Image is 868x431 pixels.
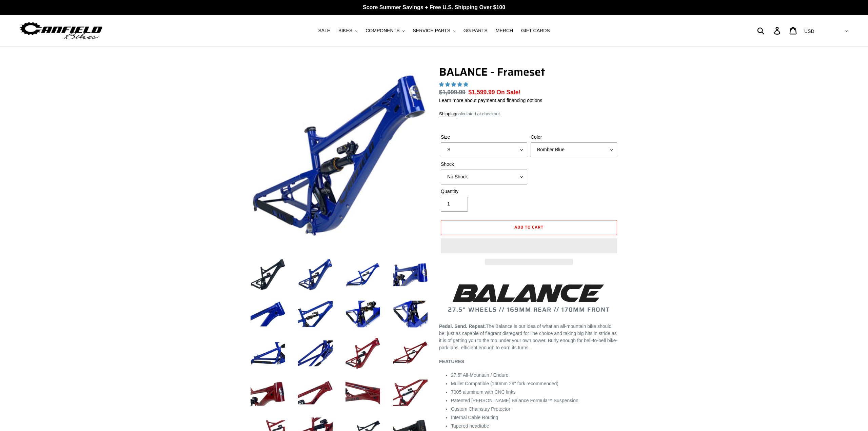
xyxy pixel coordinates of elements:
span: SALE [318,28,330,34]
span: GIFT CARDS [521,28,550,34]
s: $1,999.99 [439,89,466,96]
span: COMPONENTS [366,28,399,34]
span: BIKES [338,28,352,34]
a: SALE [315,26,334,35]
span: On Sale! [496,88,520,97]
img: Load image into Gallery viewer, BALANCE - Frameset [297,256,334,293]
span: Internal Cable Routing [451,415,498,420]
img: Load image into Gallery viewer, BALANCE - Frameset [249,256,287,293]
img: Load image into Gallery viewer, BALANCE - Frameset [249,335,287,372]
b: Pedal. Send. Repeat. [439,324,486,329]
img: Load image into Gallery viewer, BALANCE - Frameset [392,374,429,411]
img: Load image into Gallery viewer, BALANCE - Frameset [297,335,334,372]
label: Quantity [441,188,527,195]
span: Add to cart [514,224,544,230]
span: SERVICE PARTS [413,28,450,34]
h2: 27.5" WHEELS // 169MM REAR // 170MM FRONT [439,282,619,314]
img: Load image into Gallery viewer, BALANCE - Frameset [297,374,334,411]
input: Search [761,23,778,38]
span: 7005 aluminum with CNC links [451,389,516,395]
span: MERCH [496,28,513,34]
img: BALANCE - Frameset [251,67,428,244]
img: Load image into Gallery viewer, BALANCE - Frameset [344,295,381,333]
a: GG PARTS [460,26,491,35]
button: SERVICE PARTS [409,26,458,35]
img: Load image into Gallery viewer, BALANCE - Frameset [392,335,429,372]
img: Load image into Gallery viewer, BALANCE - Frameset [392,256,429,293]
label: Color [531,134,617,141]
div: calculated at checkout. [439,111,619,117]
h1: BALANCE - Frameset [439,65,619,78]
img: Load image into Gallery viewer, BALANCE - Frameset [344,335,381,372]
img: Load image into Gallery viewer, BALANCE - Frameset [392,295,429,333]
b: FEATURES [439,359,464,364]
span: Custom Chainstay Protector [451,406,510,412]
label: Shock [441,161,527,168]
span: Mullet Compatible (160mm 29" fork recommended) [451,381,558,386]
p: The Balance is our idea of what an all-mountain bike should be: just as capable of flagrant disre... [439,323,619,351]
button: BIKES [335,26,361,35]
span: GG PARTS [463,28,488,34]
button: Add to cart [441,220,617,235]
a: GIFT CARDS [518,26,553,35]
span: $1,599.99 [469,89,495,96]
li: Tapered headtube [451,423,619,430]
span: 27.5” All-Mountain / Enduro [451,372,509,378]
img: Load image into Gallery viewer, BALANCE - Frameset [344,256,381,293]
img: Load image into Gallery viewer, BALANCE - Frameset [249,295,287,333]
img: Load image into Gallery viewer, BALANCE - Frameset [297,295,334,333]
a: Shipping [439,111,456,117]
a: Learn more about payment and financing options [439,98,542,103]
a: MERCH [492,26,516,35]
span: 5.00 stars [439,82,470,87]
img: Load image into Gallery viewer, BALANCE - Frameset [344,374,381,411]
img: Canfield Bikes [19,20,103,41]
label: Size [441,134,527,141]
span: Patented [PERSON_NAME] Balance Formula™ Suspension [451,398,578,403]
img: Load image into Gallery viewer, BALANCE - Frameset [249,374,287,411]
button: COMPONENTS [362,26,408,35]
